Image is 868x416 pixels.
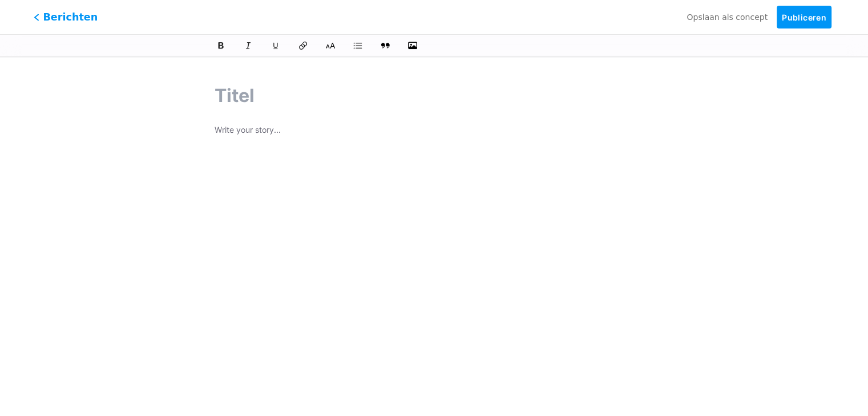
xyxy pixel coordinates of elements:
[687,13,768,22] font: Opslaan als concept
[34,10,98,25] span: Berichten
[687,6,768,28] button: Opslaan als concept
[777,6,831,28] button: Publiceren
[43,11,98,23] font: Berichten
[782,13,826,22] font: Publiceren
[215,82,653,109] input: Titel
